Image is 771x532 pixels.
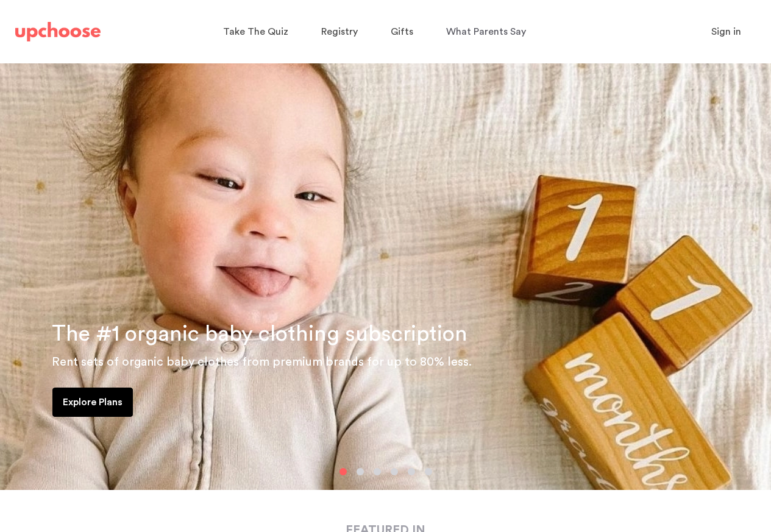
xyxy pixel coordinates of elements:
[52,323,467,345] span: The #1 organic baby clothing subscription
[391,20,417,44] a: Gifts
[391,27,413,37] span: Gifts
[223,20,292,44] a: Take The Quiz
[446,20,530,44] a: What Parents Say
[52,388,133,417] a: Explore Plans
[15,22,101,41] img: UpChoose
[711,27,741,37] span: Sign in
[52,352,756,372] p: Rent sets of organic baby clothes from premium brands for up to 80% less.
[223,27,288,37] span: Take The Quiz
[321,27,358,37] span: Registry
[15,20,101,44] a: UpChoose
[696,20,756,44] button: Sign in
[446,27,526,37] span: What Parents Say
[63,395,123,410] p: Explore Plans
[321,20,361,44] a: Registry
